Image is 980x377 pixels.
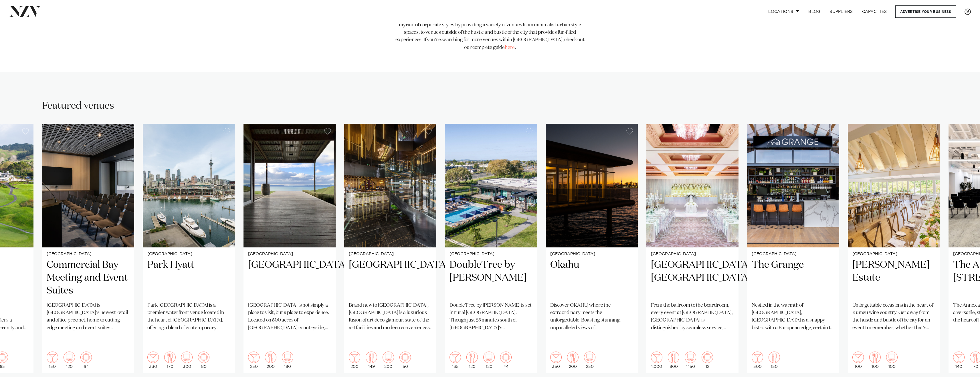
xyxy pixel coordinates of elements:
[852,302,935,332] p: Unforgettable occasions in the heart of Kumeu wine country. Get away from the hustle and bustle o...
[752,259,835,297] h2: The Grange
[147,252,230,256] small: [GEOGRAPHIC_DATA]
[752,302,835,332] p: Nestled in the warmth of [GEOGRAPHIC_DATA], [GEOGRAPHIC_DATA] is a snappy bistro with a European ...
[702,352,713,363] img: meeting.png
[668,352,679,363] img: dining.png
[886,352,898,363] img: theatre.png
[567,352,579,369] div: 200
[64,352,75,363] img: theatre.png
[243,124,336,373] a: [GEOGRAPHIC_DATA] [GEOGRAPHIC_DATA] [GEOGRAPHIC_DATA] is not simply a place to visit, but a place...
[42,100,114,112] h2: Featured venues
[248,352,260,363] img: cocktail.png
[825,5,857,18] a: SUPPLIERS
[147,352,159,363] img: cocktail.png
[344,124,436,373] swiper-slide: 5 / 26
[181,352,193,369] div: 300
[769,352,780,363] img: dining.png
[646,124,739,373] swiper-slide: 8 / 26
[550,252,633,256] small: [GEOGRAPHIC_DATA]
[243,124,336,373] swiper-slide: 4 / 26
[550,259,633,297] h2: Okahu
[895,5,956,18] a: Advertise your business
[466,352,478,369] div: 120
[349,302,432,332] p: Brand new to [GEOGRAPHIC_DATA], [GEOGRAPHIC_DATA] is a luxurious fusion of art deco glamour, stat...
[500,352,512,363] img: meeting.png
[685,352,696,369] div: 1,150
[651,352,662,369] div: 1,000
[483,352,495,369] div: 120
[804,5,825,18] a: BLOG
[546,124,638,373] swiper-slide: 7 / 26
[282,352,293,369] div: 180
[852,259,935,297] h2: [PERSON_NAME] Estate
[64,352,75,369] div: 120
[852,352,864,369] div: 100
[550,302,633,332] p: Discover OKAHU, where the extraordinary meets the unforgettable. Boasting stunning, unparalleled ...
[248,259,331,297] h2: [GEOGRAPHIC_DATA]
[483,352,495,363] img: theatre.png
[181,352,193,363] img: theatre.png
[164,352,176,363] img: dining.png
[848,124,940,373] a: [GEOGRAPHIC_DATA] [PERSON_NAME] Estate Unforgettable occasions in the heart of Kumeu wine country...
[47,252,130,256] small: [GEOGRAPHIC_DATA]
[80,352,92,369] div: 64
[567,352,579,363] img: dining.png
[383,352,394,369] div: 200
[265,352,276,369] div: 200
[198,352,209,369] div: 80
[47,259,130,297] h2: Commercial Bay Meeting and Event Suites
[505,45,515,50] a: here
[147,302,230,332] p: Park [GEOGRAPHIC_DATA] is a premier waterfront venue located in the heart of [GEOGRAPHIC_DATA], o...
[752,352,763,363] img: cocktail.png
[651,352,662,363] img: cocktail.png
[147,352,159,369] div: 330
[143,124,235,373] swiper-slide: 3 / 26
[399,352,411,363] img: meeting.png
[366,352,377,363] img: dining.png
[344,124,436,373] a: [GEOGRAPHIC_DATA] [GEOGRAPHIC_DATA] Brand new to [GEOGRAPHIC_DATA], [GEOGRAPHIC_DATA] is a luxuri...
[47,352,58,363] img: cocktail.png
[42,124,134,373] swiper-slide: 2 / 26
[546,124,638,373] a: [GEOGRAPHIC_DATA] Okahu Discover OKAHU, where the extraordinary meets the unforgettable. Boasting...
[852,352,864,363] img: cocktail.png
[953,352,965,363] img: cocktail.png
[450,352,461,363] img: cocktail.png
[349,259,432,297] h2: [GEOGRAPHIC_DATA]
[265,352,276,363] img: dining.png
[450,352,461,369] div: 135
[143,124,235,373] a: [GEOGRAPHIC_DATA] Park Hyatt Park [GEOGRAPHIC_DATA] is a premier waterfront venue located in the ...
[752,352,763,369] div: 300
[450,252,532,256] small: [GEOGRAPHIC_DATA]
[747,124,839,373] a: [GEOGRAPHIC_DATA] The Grange Nestled in the warmth of [GEOGRAPHIC_DATA], [GEOGRAPHIC_DATA] is a s...
[651,252,734,256] small: [GEOGRAPHIC_DATA]
[584,352,595,369] div: 250
[198,352,209,363] img: meeting.png
[282,352,293,363] img: theatre.png
[383,352,394,363] img: theatre.png
[450,259,532,297] h2: DoubleTree by [PERSON_NAME]
[752,252,835,256] small: [GEOGRAPHIC_DATA]
[248,252,331,256] small: [GEOGRAPHIC_DATA]
[668,352,679,369] div: 800
[685,352,696,363] img: theatre.png
[584,352,595,363] img: theatre.png
[869,352,881,369] div: 100
[248,302,331,332] p: [GEOGRAPHIC_DATA] is not simply a place to visit, but a place to experience. Located on 500 acres...
[9,6,40,17] img: nzv-logo.png
[646,124,739,373] a: [GEOGRAPHIC_DATA] [GEOGRAPHIC_DATA], [GEOGRAPHIC_DATA] From the ballroom to the boardroom, every ...
[702,352,713,369] div: 12
[349,252,432,256] small: [GEOGRAPHIC_DATA]
[466,352,478,363] img: dining.png
[500,352,512,369] div: 44
[550,352,562,363] img: cocktail.png
[445,124,537,373] swiper-slide: 6 / 26
[47,302,130,332] p: [GEOGRAPHIC_DATA] is [GEOGRAPHIC_DATA]'s newest retail and office precinct, home to cutting-edge ...
[858,5,892,18] a: Capacities
[769,352,780,369] div: 150
[366,352,377,369] div: 149
[147,259,230,297] h2: Park Hyatt
[349,352,360,363] img: cocktail.png
[550,352,562,369] div: 350
[399,352,411,369] div: 50
[886,352,898,369] div: 100
[164,352,176,369] div: 170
